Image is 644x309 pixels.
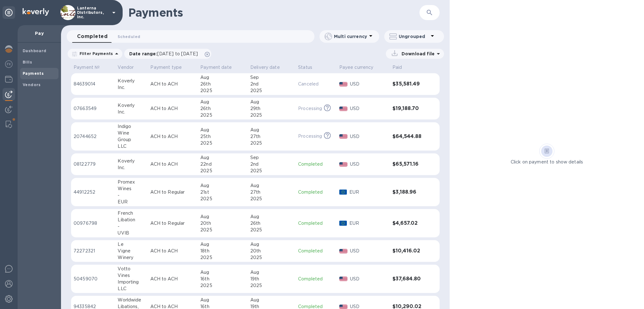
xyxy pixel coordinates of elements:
[118,223,145,230] div: -
[150,64,182,71] p: Payment type
[250,133,293,140] div: 27th
[74,133,113,140] p: 20744652
[200,74,245,81] div: Aug
[298,64,312,71] p: Status
[118,158,145,164] div: Koverly
[200,248,245,254] div: 18th
[118,210,145,217] div: French
[200,99,245,105] div: Aug
[150,161,195,168] p: ACH to ACH
[392,134,426,140] h3: $64,544.88
[349,220,387,227] p: EUR
[250,161,293,168] div: 2nd
[350,248,387,254] p: USD
[250,248,293,254] div: 20th
[118,33,140,40] span: Scheduled
[150,133,195,140] p: ACH to ACH
[118,192,145,199] div: -
[150,189,195,196] p: ACH to Regular
[250,127,293,133] div: Aug
[118,78,145,84] div: Koverly
[339,162,348,167] img: USD
[250,112,293,119] div: 2025
[339,64,382,71] span: Payee currency
[74,81,113,87] p: 84639014
[250,297,293,303] div: Aug
[339,64,374,71] p: Payee currency
[150,105,195,112] p: ACH to ACH
[118,143,145,150] div: LLC
[74,64,100,71] p: Payment №
[118,102,145,109] div: Koverly
[298,276,334,282] p: Completed
[250,74,293,81] div: Sep
[298,133,322,140] p: Processing
[74,64,108,71] span: Payment №
[118,297,145,303] div: Worldwide
[334,33,367,40] p: Multi currency
[118,84,145,91] div: Inc.
[118,179,145,185] div: Promex
[298,64,320,71] span: Status
[200,127,245,133] div: Aug
[339,82,348,86] img: USD
[250,227,293,233] div: 2025
[339,107,348,111] img: USD
[250,282,293,289] div: 2025
[150,64,190,71] span: Payment type
[150,81,195,87] p: ACH to ACH
[200,254,245,261] div: 2025
[118,185,145,192] div: Wines
[23,30,56,36] p: Pay
[200,112,245,119] div: 2025
[200,220,245,227] div: 20th
[200,140,245,146] div: 2025
[392,64,410,71] span: Paid
[392,106,426,112] h3: $19,188.70
[118,248,145,254] div: Vigne
[298,81,334,87] p: Canceled
[399,33,429,40] p: Ungrouped
[157,51,198,56] span: [DATE] to [DATE]
[200,269,245,276] div: Aug
[200,297,245,303] div: Aug
[339,134,348,139] img: USD
[392,248,426,254] h3: $10,416.02
[23,71,44,76] b: Payments
[124,49,211,59] div: Date range:[DATE] to [DATE]
[118,241,145,248] div: Le
[250,254,293,261] div: 2025
[200,133,245,140] div: 25th
[74,105,113,112] p: 07663549
[200,241,245,248] div: Aug
[200,64,240,71] span: Payment date
[250,220,293,227] div: 26th
[392,189,426,195] h3: $3,188.96
[118,130,145,136] div: Wine
[250,213,293,220] div: Aug
[339,277,348,281] img: USD
[298,220,334,227] p: Completed
[118,199,145,205] div: EUR
[77,51,113,56] p: Filter Payments
[392,161,426,167] h3: $65,571.16
[250,140,293,146] div: 2025
[298,161,334,168] p: Completed
[339,305,348,309] img: USD
[77,32,108,41] span: Completed
[23,60,32,64] b: Bills
[23,48,47,53] b: Dashboard
[250,182,293,189] div: Aug
[350,133,387,140] p: USD
[5,60,13,68] img: Foreign exchange
[298,189,334,196] p: Completed
[200,276,245,282] div: 16th
[200,196,245,202] div: 2025
[250,99,293,105] div: Aug
[23,82,41,87] b: Vendors
[118,272,145,279] div: Vines
[511,159,583,165] p: Click on payment to show details
[200,105,245,112] div: 26th
[74,189,113,196] p: 44912252
[200,227,245,233] div: 2025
